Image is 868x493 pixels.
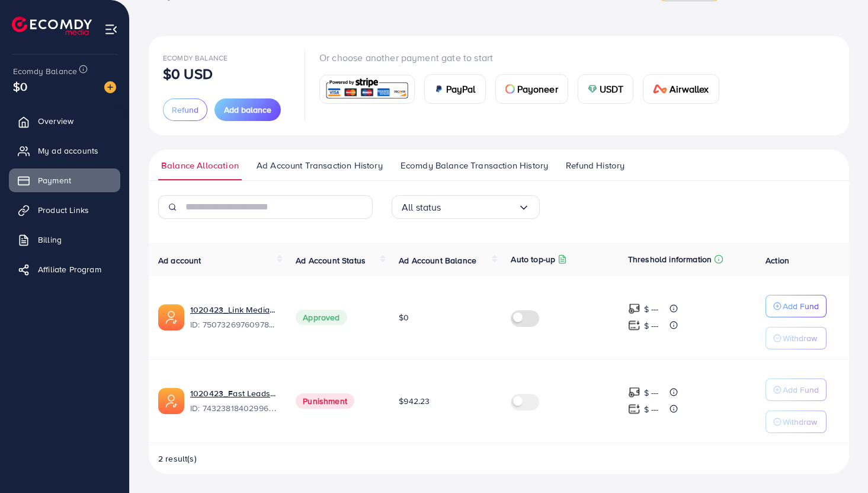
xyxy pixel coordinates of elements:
span: Affiliate Program [38,263,101,275]
span: Overview [38,115,73,127]
span: Approved [296,310,347,325]
span: $0 [13,78,27,95]
a: cardPayoneer [495,74,568,104]
span: Ad Account Transaction History [257,159,383,172]
span: Ecomdy Balance Transaction History [401,159,548,172]
span: 2 result(s) [158,453,197,465]
button: Add Fund [765,379,827,401]
img: top-up amount [628,303,640,315]
span: Action [765,255,789,266]
div: Search for option [392,195,540,219]
p: Withdraw [783,331,817,345]
span: Add balance [224,104,271,116]
span: All status [402,198,441,217]
a: cardAirwallex [643,74,719,104]
span: Balance Allocation [161,159,239,172]
div: <span class='underline'>1020423_Fast Leads - Ecomdy_1730486261237</span></br>7432381840299671568 [190,387,277,415]
a: My ad accounts [9,139,120,163]
button: Add balance [214,98,281,121]
span: Payoneer [517,82,558,96]
a: 1020423_Fast Leads - Ecomdy_1730486261237 [190,387,277,399]
span: Ecomdy Balance [163,53,228,63]
img: card [434,84,444,94]
img: top-up amount [628,386,640,399]
p: $ --- [644,402,659,416]
p: Add Fund [783,383,819,397]
input: Search for option [441,198,518,217]
p: Withdraw [783,415,817,429]
img: top-up amount [628,319,640,332]
img: logo [12,17,92,35]
span: ID: 7507326976097845264 [190,319,277,330]
img: card [505,84,515,94]
a: cardPayPal [424,74,486,104]
span: PayPal [446,82,476,96]
img: ic-ads-acc.e4c84228.svg [158,388,184,414]
img: image [104,81,116,93]
a: Affiliate Program [9,257,120,281]
span: $942.23 [399,395,430,407]
span: Airwallex [670,82,709,96]
span: Payment [38,174,71,186]
p: $ --- [644,319,659,333]
p: $0 USD [163,66,213,81]
p: $ --- [644,386,659,400]
a: cardUSDT [578,74,634,104]
img: top-up amount [628,403,640,415]
button: Refund [163,98,207,121]
img: card [588,84,597,94]
span: Billing [38,234,62,246]
a: 1020423_Link Media SRL_1747935779746 [190,304,277,316]
a: Billing [9,228,120,252]
a: Overview [9,109,120,133]
span: Refund [172,104,198,116]
img: ic-ads-acc.e4c84228.svg [158,304,184,330]
span: Ad account [158,255,201,266]
span: My ad accounts [38,145,98,157]
p: Threshold information [628,252,712,266]
p: $ --- [644,302,659,316]
p: Add Fund [783,299,819,313]
span: Ad Account Balance [399,255,476,266]
a: Product Links [9,198,120,222]
a: Payment [9,168,120,192]
iframe: Chat [818,440,859,484]
p: Or choose another payment gate to start [319,50,729,65]
div: <span class='underline'>1020423_Link Media SRL_1747935779746</span></br>7507326976097845264 [190,304,277,331]
button: Withdraw [765,327,827,349]
span: Product Links [38,204,89,216]
button: Withdraw [765,411,827,433]
button: Add Fund [765,295,827,317]
img: menu [104,23,118,36]
span: Ad Account Status [296,255,366,266]
span: Punishment [296,393,354,409]
span: ID: 7432381840299671568 [190,402,277,414]
img: card [653,84,667,94]
img: card [324,77,411,102]
span: $0 [399,311,409,323]
span: Ecomdy Balance [13,65,77,77]
a: card [319,75,415,104]
span: USDT [600,82,624,96]
span: Refund History [566,159,624,172]
p: Auto top-up [511,252,555,266]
